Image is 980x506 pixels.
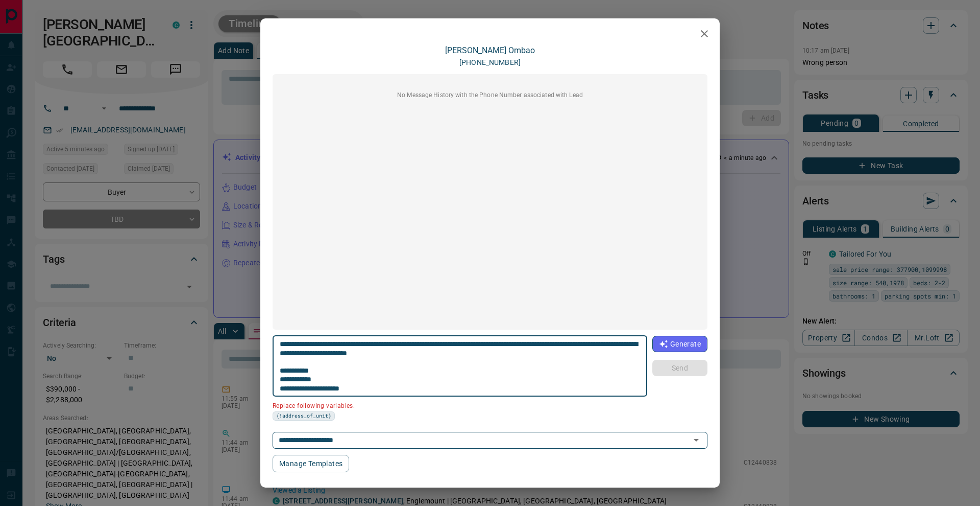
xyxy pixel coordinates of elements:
button: Open [689,433,703,447]
button: Manage Templates [273,455,349,472]
span: {!address_of_unit} [276,412,331,420]
p: No Message History with the Phone Number associated with Lead [279,90,701,100]
button: Generate [652,336,707,352]
p: [PHONE_NUMBER] [459,57,521,68]
p: Replace following variables: [273,398,640,411]
a: [PERSON_NAME] Ombao [445,45,535,55]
